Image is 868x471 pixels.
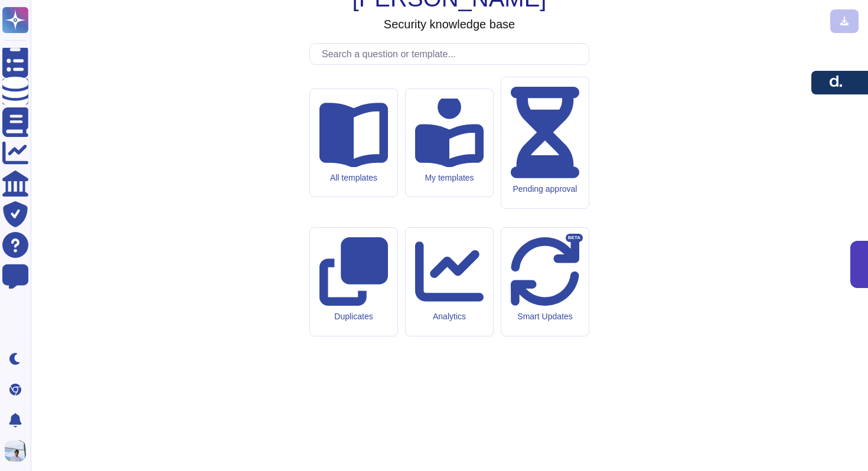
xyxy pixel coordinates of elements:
div: My templates [415,173,484,183]
input: Search a question or template... [316,44,589,64]
div: BETA [566,234,583,242]
div: Duplicates [319,312,388,322]
button: user [2,438,34,464]
img: user [5,440,26,462]
div: Pending approval [511,184,579,194]
div: Smart Updates [511,312,579,322]
div: All templates [319,173,388,183]
div: Analytics [415,312,484,322]
h3: Security knowledge base [384,17,515,31]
